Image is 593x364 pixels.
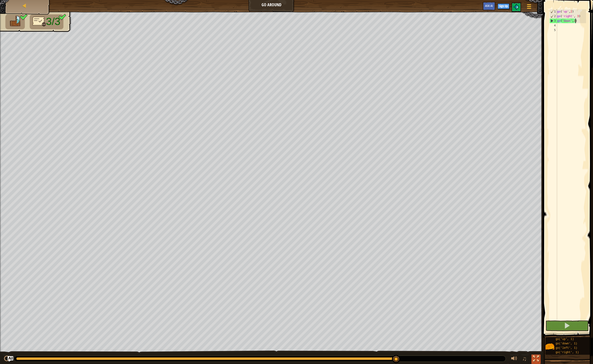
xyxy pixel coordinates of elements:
button: Ctrl + P: Play [2,355,12,364]
button: ♫ [521,355,529,364]
div: 3 [550,19,557,23]
button: Show game menu [523,2,535,13]
button: Ask AI [8,356,13,362]
button: Shift+Enter: Run current code. [546,320,589,331]
button: Sign Up [498,3,509,9]
div: 2 [550,14,557,19]
div: 5 [549,28,557,32]
li: Only 3 lines of code [30,14,63,29]
img: portrait.png [546,342,554,351]
span: go('down', 1) [555,342,577,345]
div: 4 [549,23,557,28]
button: $t('play_level.next_level') [512,3,521,12]
button: Adjust volume [510,355,519,364]
button: Toggle fullscreen [531,355,541,364]
span: go('up', 1) [555,338,574,341]
span: go('right', 1) [555,351,579,354]
span: 3/3 [46,16,60,27]
span: Ask AI [485,3,493,8]
span: go('left', 1) [555,346,577,350]
div: 1 [550,9,557,14]
li: Go to the raft. [5,14,25,29]
button: Ask AI [483,2,495,10]
span: ♫ [522,355,527,362]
